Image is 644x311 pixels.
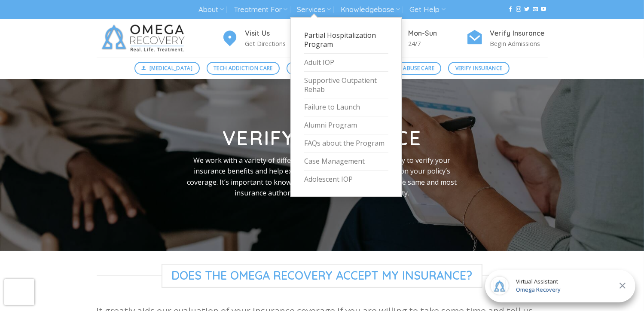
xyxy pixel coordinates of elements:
a: Send us an email [533,6,538,12]
span: [MEDICAL_DATA] [150,64,192,72]
a: Tech Addiction Care [207,62,280,75]
p: 24/7 [409,39,466,49]
a: Visit Us Get Directions [221,28,303,49]
a: Treatment For [234,2,287,18]
strong: Verify Insurance [223,125,421,150]
a: Supportive Outpatient Rehab [304,72,388,99]
p: Get Directions [245,39,303,49]
h4: Mon-Sun [409,28,466,39]
a: Adult IOP [304,54,388,72]
a: Verify Insurance [448,62,510,75]
a: Follow on Twitter [525,6,530,12]
a: Failure to Launch [304,98,388,116]
a: Partial Hospitalization Program [304,27,388,54]
span: Substance Abuse Care [372,64,434,72]
span: Tech Addiction Care [214,64,273,72]
a: Alumni Program [304,116,388,134]
h4: Verify Insurance [490,28,548,39]
span: Verify Insurance [455,64,503,72]
span: Does The Omega Recovery Accept My Insurance? [162,264,483,288]
a: Mental Health Care [287,62,357,75]
a: FAQs about the Program [304,134,388,152]
a: Adolescent IOP [304,171,388,188]
p: We work with a variety of different insurance plans. We are happy to verify your insurance benefi... [183,155,461,199]
p: Begin Admissions [490,39,548,49]
a: [MEDICAL_DATA] [134,62,200,75]
a: Services [297,2,331,18]
a: Knowledgebase [341,2,400,18]
img: Omega Recovery [97,19,193,58]
a: Follow on Facebook [508,6,513,12]
a: Get Help [410,2,446,18]
a: Case Management [304,152,388,171]
h4: Visit Us [245,28,303,39]
a: Substance Abuse Care [364,62,441,75]
a: Follow on YouTube [541,6,546,12]
a: Verify Insurance Begin Admissions [466,28,548,49]
a: Follow on Instagram [516,6,521,12]
a: About [198,2,224,18]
